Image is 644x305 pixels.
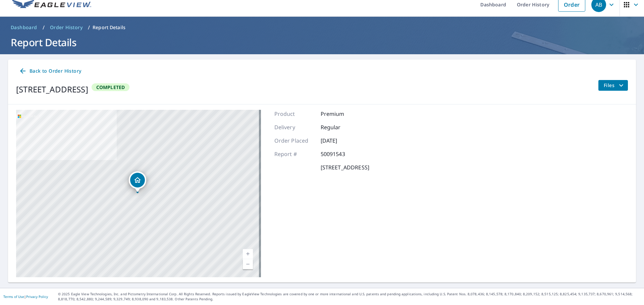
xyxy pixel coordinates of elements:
div: Dropped pin, building 1, Residential property, 14860 Mango Ct Captiva, FL 33924 [129,171,146,192]
span: Files [604,81,625,89]
span: Dashboard [11,24,37,31]
nav: breadcrumb [8,22,636,33]
a: Back to Order History [16,65,84,77]
h1: Report Details [8,35,636,49]
p: [DATE] [321,137,361,145]
a: Order History [47,22,85,33]
p: | [3,295,48,299]
p: © 2025 Eagle View Technologies, Inc. and Pictometry International Corp. All Rights Reserved. Repo... [58,292,641,302]
li: / [43,23,45,31]
p: Order Placed [274,137,315,145]
span: Completed [92,84,129,90]
p: Regular [321,123,361,131]
p: Report # [274,150,315,158]
span: Order History [50,24,83,31]
p: Delivery [274,123,315,131]
button: filesDropdownBtn-50091543 [598,80,628,91]
a: Dashboard [8,22,40,33]
p: Premium [321,110,361,118]
p: Product [274,110,315,118]
a: Current Level 17, Zoom In [243,249,253,259]
p: Report Details [93,24,125,31]
p: [STREET_ADDRESS] [321,163,369,171]
span: Back to Order History [19,67,81,75]
div: [STREET_ADDRESS] [16,83,88,95]
a: Privacy Policy [26,294,48,299]
a: Terms of Use [3,294,24,299]
p: 50091543 [321,150,361,158]
li: / [88,23,90,31]
a: Current Level 17, Zoom Out [243,259,253,269]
